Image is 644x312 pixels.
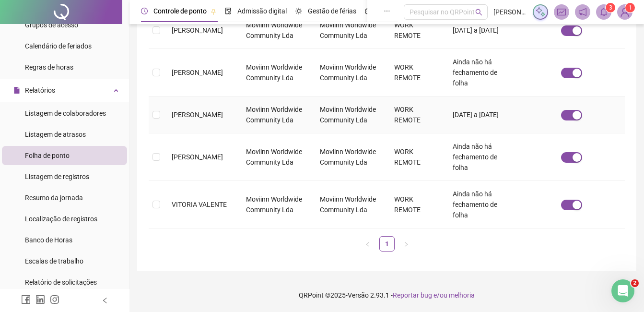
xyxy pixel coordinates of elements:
td: Moviinn Worldwide Community Lda [238,96,313,133]
span: Relatórios [25,86,55,94]
span: right [403,241,409,247]
td: WORK REMOTE [386,181,445,228]
li: 1 [379,236,395,252]
td: WORK REMOTE [386,49,445,96]
span: ellipsis [384,8,390,14]
span: Ainda não há fechamento de folha [453,58,497,87]
td: Moviinn Worldwide Community Lda [312,96,386,133]
span: [PERSON_NAME] [172,26,223,34]
span: 2 [631,279,639,287]
span: sun [295,8,302,14]
span: Listagem de registros [25,173,89,180]
span: 3 [609,4,612,11]
span: VITORIA VALENTE [172,201,227,208]
span: 1 [629,4,632,11]
img: 79746 [618,5,632,19]
span: [PERSON_NAME] [172,69,223,76]
td: WORK REMOTE [386,96,445,133]
span: Folha de ponto [25,152,70,159]
span: Ainda não há fechamento de folha [453,190,497,219]
td: Moviinn Worldwide Community Lda [238,133,313,181]
button: left [360,236,375,252]
span: file-done [225,8,232,14]
span: Regras de horas [25,63,73,71]
button: right [398,236,414,252]
span: facebook [21,295,31,304]
span: Ainda não há fechamento de folha [453,143,497,171]
span: Calendário de feriados [25,42,92,50]
span: [PERSON_NAME] [172,153,223,161]
td: Moviinn Worldwide Community Lda [238,12,313,49]
span: instagram [50,295,59,304]
span: Gestão de férias [308,7,356,15]
span: fund [557,8,566,16]
span: search [475,9,482,16]
li: Próxima página [398,236,414,252]
td: Moviinn Worldwide Community Lda [238,181,313,228]
span: [PERSON_NAME] - CS [493,7,527,17]
iframe: Intercom live chat [611,279,634,302]
span: bell [599,8,608,16]
span: clock-circle [141,8,148,14]
td: Moviinn Worldwide Community Lda [312,12,386,49]
span: Listagem de colaboradores [25,109,106,117]
li: Página anterior [360,236,375,252]
sup: 3 [606,3,615,12]
span: Resumo da jornada [25,194,83,202]
span: Reportar bug e/ou melhoria [393,291,475,299]
span: linkedin [35,295,45,304]
span: Listagem de atrasos [25,131,86,138]
sup: Atualize o seu contato no menu Meus Dados [625,3,635,12]
a: 1 [380,237,394,251]
td: [DATE] a [DATE] [445,96,519,133]
span: Grupos de acesso [25,21,78,29]
td: [DATE] a [DATE] [445,12,519,49]
td: Moviinn Worldwide Community Lda [312,133,386,181]
span: Controle de ponto [153,7,207,15]
span: notification [578,8,587,16]
td: WORK REMOTE [386,12,445,49]
span: Banco de Horas [25,236,72,244]
span: Localização de registros [25,215,97,223]
span: dashboard [365,8,372,14]
td: Moviinn Worldwide Community Lda [238,49,313,96]
td: WORK REMOTE [386,133,445,181]
span: pushpin [211,9,216,14]
span: left [365,241,371,247]
td: Moviinn Worldwide Community Lda [312,181,386,228]
td: Moviinn Worldwide Community Lda [312,49,386,96]
span: [PERSON_NAME] [172,111,223,119]
img: sparkle-icon.fc2bf0ac1784a2077858766a79e2daf3.svg [535,7,546,17]
span: Versão [348,291,369,299]
span: Escalas de trabalho [25,257,83,265]
span: left [102,297,108,304]
footer: QRPoint © 2025 - 2.93.1 - [129,278,644,312]
span: file [13,87,20,94]
span: Relatório de solicitações [25,278,97,286]
span: Admissão digital [237,7,287,15]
